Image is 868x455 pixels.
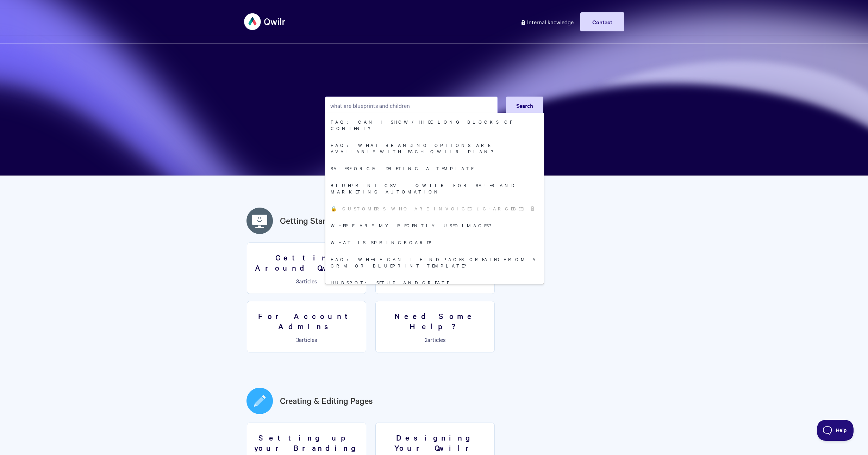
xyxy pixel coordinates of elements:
[244,8,286,35] img: Qwilr Help Center
[247,301,366,352] a: For Account Admins 3articles
[247,242,366,294] a: Getting Around Qwilr 3articles
[251,311,362,331] h3: For Account Admins
[325,234,544,251] a: What is Springboard?
[325,274,544,291] a: HubSpot: Setup and Create
[325,160,544,177] a: Salesforce: Deleting a Template
[325,217,544,234] a: Where are my recently used images?
[425,336,427,343] span: 2
[375,301,495,352] a: Need Some Help? 2articles
[380,336,490,343] p: articles
[280,214,338,227] a: Getting Started
[251,432,362,453] h3: Setting up your Branding
[380,311,490,331] h3: Need Some Help?
[580,12,624,31] a: Contact
[325,97,498,114] input: Search the knowledge base
[251,278,362,284] p: articles
[296,336,299,343] span: 3
[251,252,362,272] h3: Getting Around Qwilr
[325,136,544,160] a: FAQ: What branding options are available with each Qwilr plan?
[325,251,544,274] a: FAQ: Where can I find pages created from a CRM or Blueprint template?
[325,200,544,217] a: 🔒 Customers who are invoiced (Chargebee)
[515,12,579,31] a: Internal knowledge
[280,394,373,407] a: Creating & Editing Pages
[516,102,533,109] span: Search
[325,113,544,136] a: FAQ: Can I show/hide long blocks of content?
[296,277,299,285] span: 3
[251,336,362,343] p: articles
[817,420,854,441] iframe: Toggle Customer Support
[325,177,544,200] a: Blueprint CSV - Qwilr for sales and marketing automation
[506,97,543,114] button: Search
